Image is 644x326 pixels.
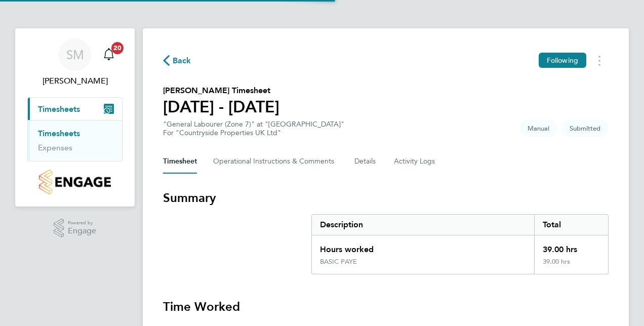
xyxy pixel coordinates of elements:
span: Powered by [68,219,96,227]
img: countryside-properties-logo-retina.png [39,170,110,194]
h1: [DATE] - [DATE] [163,97,279,117]
a: SM[PERSON_NAME] [27,38,123,87]
div: BASIC PAYE [320,258,357,266]
a: Go to home page [27,170,123,194]
button: Operational Instructions & Comments [213,149,338,174]
button: Activity Logs [394,149,436,174]
h3: Summary [163,190,609,206]
h2: [PERSON_NAME] Timesheet [163,85,279,97]
span: This timesheet was manually created. [519,120,557,137]
button: Details [354,149,378,174]
span: SM [66,48,84,61]
button: Following [539,53,586,68]
h3: Time Worked [163,299,609,315]
a: Timesheets [38,129,80,138]
span: Steven McIntyre [27,75,123,87]
div: Total [534,215,608,235]
span: This timesheet is Submitted. [561,120,609,137]
span: Back [173,55,191,67]
div: 39.00 hrs [534,258,608,274]
div: Summary [311,214,609,274]
button: Timesheets [28,98,122,120]
div: For "Countryside Properties UK Ltd" [163,129,344,137]
div: Hours worked [312,235,534,258]
button: Timesheets Menu [590,53,609,68]
span: Engage [68,227,96,235]
div: Timesheets [28,120,122,161]
button: Timesheet [163,149,197,174]
a: Expenses [38,143,72,152]
span: 20 [111,42,124,54]
span: Following [547,56,578,65]
a: Powered byEngage [54,219,97,238]
span: Timesheets [38,104,80,114]
button: Back [163,54,191,67]
div: "General Labourer (Zone 7)" at "[GEOGRAPHIC_DATA]" [163,120,344,137]
div: 39.00 hrs [534,235,608,258]
a: 20 [99,38,119,71]
nav: Main navigation [15,28,135,207]
div: Description [312,215,534,235]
